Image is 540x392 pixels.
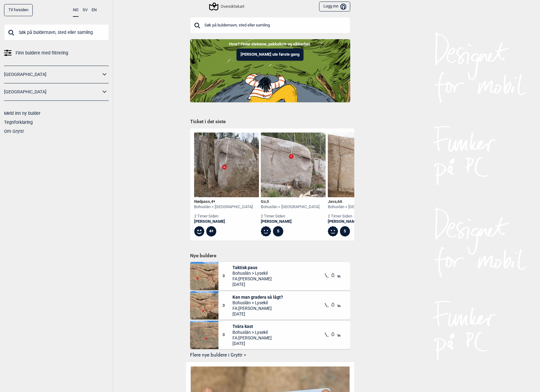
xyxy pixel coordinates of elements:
a: [PERSON_NAME] [328,219,386,224]
span: [DATE] [232,282,272,287]
img: Go [261,133,326,197]
div: Bohuslän > [GEOGRAPHIC_DATA] [261,204,319,210]
span: Finn buldere med filtrering [16,49,68,58]
span: FA: [PERSON_NAME] [232,335,272,341]
button: Logg inn [319,2,350,12]
div: Bohuslän > [GEOGRAPHIC_DATA] [328,204,386,210]
p: Hvor? Finne steinene, pakkeliste og sikkerhet. [5,41,535,47]
button: Flere nye buldere i Gryttr > [190,350,350,360]
a: [PERSON_NAME] [194,219,253,224]
img: Tvara kast [190,321,218,349]
a: [GEOGRAPHIC_DATA] [4,70,101,79]
button: EN [92,4,97,16]
a: Tegnforklaring [4,120,33,125]
span: Bohuslän > Lysekil [232,270,272,276]
span: 6A [337,199,342,204]
div: Java , [328,199,386,204]
span: 5 [267,199,269,204]
a: Meld inn ny bulder [4,111,41,116]
span: FA: [PERSON_NAME] [232,276,272,282]
a: Til forsiden [4,4,33,16]
h1: Nye buldere [190,253,350,259]
div: Tvara kast3Tvära kastBohuslän > LysekilFA:[PERSON_NAME][DATE] [190,321,350,349]
span: [DATE] [232,311,283,317]
span: 3 [222,332,233,338]
button: SV [83,4,88,16]
span: 4+ [211,199,215,204]
img: Nodpass [194,133,259,197]
div: Kan man gradera sa lagt3Kan man gradera så lågt?Bohuslän > LysekilFA:[PERSON_NAME][DATE] [190,291,350,320]
span: Bohuslän > Lysekil [232,329,272,335]
a: Finn buldere med filtrering [4,49,109,58]
div: Bohuslän > [GEOGRAPHIC_DATA] [194,204,253,210]
input: Søk på buldernavn, sted eller samling [190,17,350,33]
button: [PERSON_NAME] ute første gang [237,49,303,61]
div: 2 timer siden [261,214,319,219]
div: 2 timer siden [194,214,253,219]
img: Indoor to outdoor [190,39,350,102]
div: 5 [340,226,350,236]
span: [DATE] [232,341,272,346]
span: 3 [222,273,233,279]
div: Oversiktskart [210,3,244,10]
a: [GEOGRAPHIC_DATA] [4,87,101,96]
div: 2 timer siden [328,214,386,219]
span: Bohuslän > Lysekil [232,300,283,306]
img: Java [328,133,393,197]
span: 3 [222,303,233,308]
a: [PERSON_NAME] [261,219,319,224]
button: NO [73,4,79,17]
div: Nødpass , [194,199,253,204]
span: Kan man gradera så lågt? [232,294,283,300]
div: 5 [273,226,283,236]
div: Taktisk paus3Taktisk pausBohuslän > LysekilFA:[PERSON_NAME][DATE] [190,262,350,290]
div: 4+ [206,226,217,236]
img: Taktisk paus [190,262,218,290]
input: Søk på buldernavn, sted eller samling [4,24,109,40]
span: Taktisk paus [232,265,272,270]
a: Om Gryttr [4,129,24,134]
span: Tvära kast [232,324,272,329]
span: FA: [PERSON_NAME] [232,306,283,311]
div: Go , [261,199,319,204]
img: Kan man gradera sa lagt [190,291,218,320]
h1: Ticket i det siste [190,119,350,125]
